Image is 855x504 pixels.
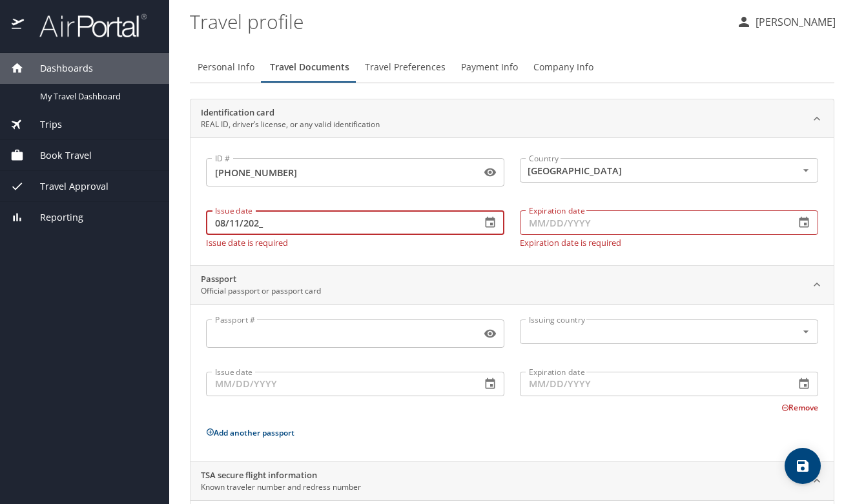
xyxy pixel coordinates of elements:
h1: Travel profile [190,1,726,41]
span: Travel Preferences [365,59,446,76]
div: Identification cardREAL ID, driver’s license, or any valid identification [191,137,834,265]
span: Book Travel [24,148,92,163]
p: REAL ID, driver’s license, or any valid identification [201,119,380,130]
span: Personal Info [198,59,254,76]
input: MM/DD/YYYY [520,372,785,396]
span: Travel Approval [24,179,108,194]
p: [PERSON_NAME] [752,14,836,30]
button: Remove [781,402,818,413]
button: Open [798,163,814,178]
span: Dashboards [24,61,93,76]
button: [PERSON_NAME] [731,10,841,34]
button: Open [798,324,814,339]
input: MM/DD/YYYY [206,210,471,235]
p: Official passport or passport card [201,285,321,297]
p: Known traveler number and redress number [201,481,361,493]
span: Company Info [533,59,593,76]
h2: TSA secure flight information [201,469,361,482]
span: Travel Documents [270,59,349,76]
button: Add another passport [206,427,294,438]
p: Expiration date is required [520,237,818,247]
span: Trips [24,117,62,132]
span: Payment Info [461,59,518,76]
h2: Passport [201,273,321,286]
button: save [785,448,821,484]
img: airportal-logo.png [25,13,147,38]
img: icon-airportal.png [12,13,25,38]
div: PassportOfficial passport or passport card [191,266,834,305]
input: MM/DD/YYYY [206,372,471,396]
div: PassportOfficial passport or passport card [191,304,834,461]
div: TSA secure flight informationKnown traveler number and redress number [191,462,834,501]
input: MM/DD/YYYY [520,210,785,235]
span: Reporting [24,210,83,225]
div: Identification cardREAL ID, driver’s license, or any valid identification [191,99,834,138]
div: Profile [190,52,834,83]
h2: Identification card [201,106,380,119]
span: My Travel Dashboard [40,90,154,103]
p: Issue date is required [206,237,504,247]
